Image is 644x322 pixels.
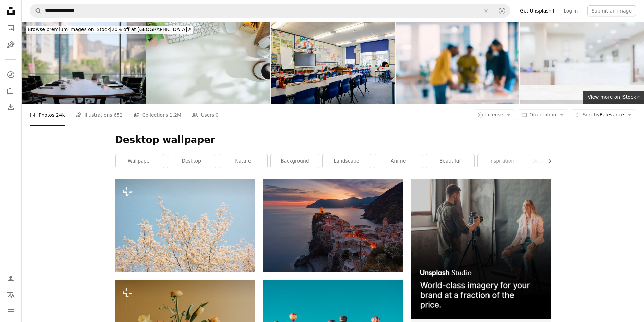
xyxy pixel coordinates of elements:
a: Log in [559,5,582,16]
img: Blur, meeting and employees for discussion in office, working and job for creative career. People... [396,22,520,104]
form: Find visuals sitewide [30,4,510,18]
a: desktop background [529,154,578,168]
span: View more on iStock ↗ [588,94,640,100]
span: Browse premium images on iStock | [28,27,111,32]
span: 1.2M [170,111,181,119]
img: file-1715651741414-859baba4300dimage [411,179,550,319]
button: Clear [479,4,494,17]
a: Explore [4,68,18,81]
a: aerial view of village on mountain cliff during orange sunset [263,223,403,229]
img: Top view white office desk with keyboard, coffee cup, headphone and stationery. [146,22,270,104]
button: Submit an image [587,5,636,16]
a: Get Unsplash+ [516,5,559,16]
img: Marble table top with blur hospital clinic medical interior background [520,22,644,104]
h1: Desktop wallpaper [115,134,551,146]
button: Menu [4,304,18,318]
a: background [271,154,319,168]
a: Illustrations 652 [76,104,123,126]
a: View more on iStock↗ [583,91,644,104]
a: landscape [323,154,371,168]
button: Search Unsplash [30,4,42,17]
a: desktop [167,154,216,168]
span: Orientation [529,112,556,117]
button: scroll list to the right [543,154,551,168]
a: inspiration [478,154,526,168]
a: Collections [4,84,18,98]
span: License [485,112,503,117]
img: a tree with white flowers against a blue sky [115,179,255,272]
a: wallpaper [116,154,164,168]
button: Visual search [494,4,510,17]
a: Photos [4,22,18,35]
a: a tree with white flowers against a blue sky [115,223,255,229]
button: Orientation [518,109,568,120]
a: Illustrations [4,38,18,51]
button: Language [4,288,18,302]
a: Download History [4,100,18,114]
img: Empty Classroom [271,22,395,104]
button: License [474,109,515,120]
span: Sort by [582,112,599,117]
img: Chairs, table and technology in empty boardroom of corporate office for meeting with window view.... [22,22,146,104]
a: nature [219,154,267,168]
span: 20% off at [GEOGRAPHIC_DATA] ↗ [28,27,191,32]
a: Log in / Sign up [4,272,18,286]
a: Browse premium images on iStock|20% off at [GEOGRAPHIC_DATA]↗ [22,22,197,38]
span: 652 [114,111,123,119]
a: Collections 1.2M [134,104,181,126]
span: 0 [216,111,219,119]
a: beautiful [426,154,474,168]
img: aerial view of village on mountain cliff during orange sunset [263,179,403,272]
button: Sort byRelevance [571,109,636,120]
span: Relevance [582,112,624,118]
a: anime [374,154,423,168]
a: Users 0 [192,104,219,126]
